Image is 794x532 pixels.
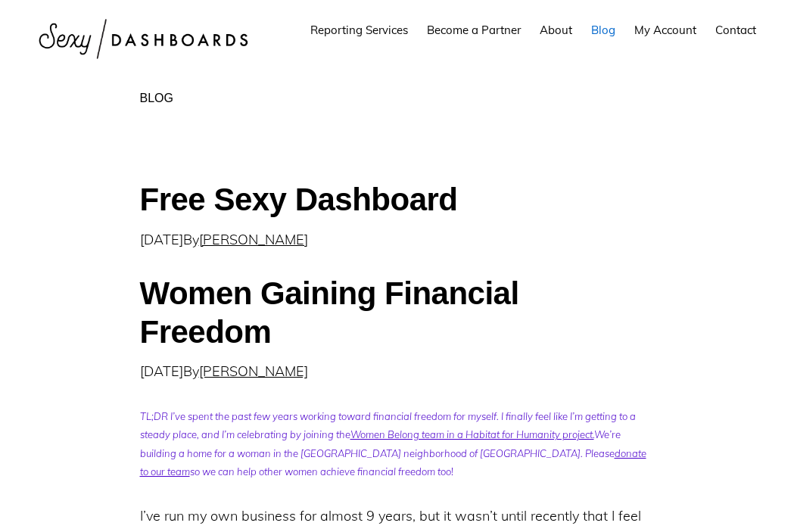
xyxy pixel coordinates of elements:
[140,410,646,478] em: TL;DR I’ve spent the past few years working toward financial freedom for myself. I finally feel l...
[140,181,655,275] article: Free Sexy Dashboard
[427,23,521,37] span: Become a Partner
[303,9,416,51] a: Reporting Services
[708,9,764,51] a: Contact
[303,9,764,51] nav: Main
[140,182,458,217] a: Free Sexy Dashboard
[627,9,704,51] a: My Account
[140,407,655,481] p: !
[140,362,183,380] time: [DATE]
[532,9,580,51] a: About
[419,9,528,51] a: Become a Partner
[140,275,519,349] a: Women Gaining Financial Freedom
[591,23,615,37] span: Blog
[140,91,655,105] h1: Blog
[199,231,308,248] a: [PERSON_NAME]
[584,9,623,51] a: Blog
[634,23,696,37] span: My Account
[310,23,408,37] span: Reporting Services
[140,359,655,384] p: By
[199,362,308,380] a: [PERSON_NAME]
[540,23,572,37] span: About
[140,447,646,478] a: donate to our team
[30,8,257,70] img: Sexy Dashboards
[715,23,756,37] span: Contact
[140,231,183,248] time: [DATE]
[140,227,655,253] p: By
[350,428,594,440] a: Women Belong team in a Habitat for Humanity project.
